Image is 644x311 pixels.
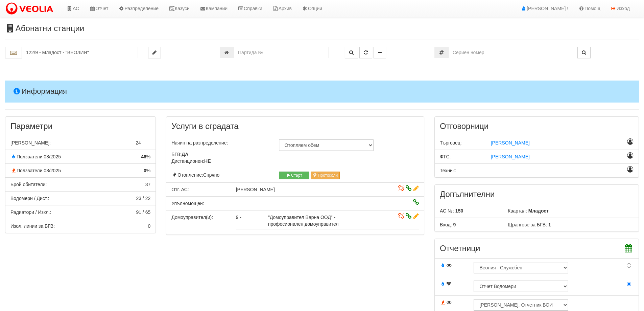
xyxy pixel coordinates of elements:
[508,208,527,214] span: Квартал:
[455,208,463,214] b: 150
[10,122,150,131] h3: Параметри
[171,152,188,157] span: БГВ:
[5,153,156,160] div: % от апартаментите с консумация по отчет за БГВ през миналия месец
[10,168,61,173] span: Ползватели 08/2025
[144,168,146,173] strong: 0
[10,140,51,146] span: [PERSON_NAME]:
[453,222,456,227] b: 9
[136,209,150,215] span: 91 / 65
[171,158,211,164] span: Дистанционен:
[171,215,213,220] span: Домоуправител(и):
[440,154,451,159] span: ФТС:
[491,140,530,146] span: [PERSON_NAME]
[144,167,150,174] span: %
[10,196,49,201] span: Водомери / Дист.:
[171,201,204,206] span: Упълномощен:
[148,223,150,229] span: 0
[236,215,241,220] span: 9 -
[440,140,462,146] span: Търговец:
[491,154,530,159] span: [PERSON_NAME]
[171,140,228,146] span: Начин на разпределение:
[171,172,219,178] span: Отопление:
[182,152,188,157] strong: ДА
[5,24,639,33] h3: Абонатни станции
[203,172,219,178] span: Спряно
[171,187,189,192] span: Отговорник АС
[528,208,549,214] b: Младост
[627,153,634,158] i: Назначаване като отговорник ФТС
[136,140,141,146] span: 24
[548,222,551,227] b: 1
[10,154,61,159] span: Ползватели 08/2025
[440,208,454,214] span: АС №:
[204,158,211,164] strong: НЕ
[10,209,51,215] span: Радиатори / Изкл.:
[268,215,339,227] span: "Домоуправител Варна ООД" - професионален домоуправител
[236,187,275,192] span: [PERSON_NAME]
[627,167,634,172] i: Назначаване като отговорник Техник
[440,122,634,131] h3: Отговорници
[279,172,309,179] button: Старт
[22,47,138,58] input: Абонатна станция
[141,153,150,160] span: %
[10,223,55,229] span: Изол. линии за БГВ:
[440,244,634,253] h3: Отчетници
[508,222,547,227] span: Щрангове за БГВ:
[440,222,452,227] span: Вход:
[311,172,340,179] button: Протоколи
[5,167,156,174] div: % от апартаментите с консумация по отчет за отопление през миналия месец
[145,182,151,187] span: 37
[171,122,419,131] h3: Услуги в сградата
[5,81,639,102] h4: Информация
[141,154,146,159] strong: 46
[440,168,456,173] span: Техник:
[234,47,329,58] input: Партида №
[449,47,543,58] input: Сериен номер
[10,182,47,187] span: Брой обитатели:
[5,2,56,16] img: VeoliaLogo.png
[136,196,150,201] span: 23 / 22
[627,139,634,144] i: Назначаване като отговорник Търговец
[440,190,634,199] h3: Допълнителни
